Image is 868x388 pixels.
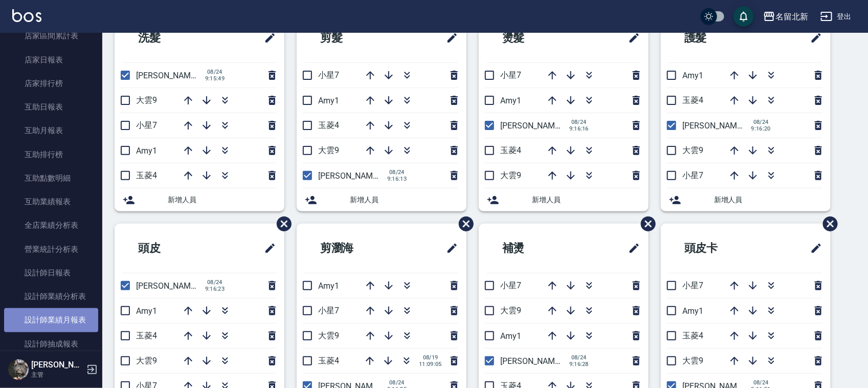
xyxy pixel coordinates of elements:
span: Amy1 [318,281,339,291]
img: Person [8,359,29,380]
div: 名留北新 [775,10,808,23]
a: 互助業績報表 [4,190,98,213]
a: 互助排行榜 [4,143,98,166]
span: 新增人員 [168,195,276,205]
h2: 護髮 [669,19,763,56]
span: Amy1 [318,96,339,105]
span: 玉菱4 [682,95,703,105]
span: 修改班表的標題 [622,26,640,50]
span: 大雲9 [318,145,339,155]
span: 小星7 [500,281,521,290]
span: 大雲9 [682,356,703,365]
span: 修改班表的標題 [440,26,458,50]
span: 玉菱4 [136,170,157,180]
span: 修改班表的標題 [804,236,822,261]
h5: [PERSON_NAME] [31,360,83,370]
span: 玉菱4 [318,120,339,130]
span: 小星7 [136,120,157,130]
span: 新增人員 [714,195,822,205]
h2: 剪瀏海 [305,230,405,267]
span: 08/24 [750,379,772,386]
div: 新增人員 [479,188,649,211]
span: 修改班表的標題 [622,236,640,261]
span: 11:09:05 [419,361,442,368]
span: 小星7 [500,70,521,80]
span: 小星7 [318,306,339,315]
a: 店家日報表 [4,48,98,72]
span: 大雲9 [136,95,157,105]
span: [PERSON_NAME]2 [500,121,566,131]
span: Amy1 [500,96,521,105]
span: [PERSON_NAME]2 [682,121,748,131]
span: Amy1 [136,306,157,316]
span: Amy1 [500,331,521,341]
span: 修改班表的標題 [440,236,458,261]
span: 玉菱4 [500,145,521,155]
span: 小星7 [318,70,339,80]
h2: 頭皮 [123,230,217,267]
span: [PERSON_NAME]2 [136,71,202,80]
a: 店家區間累計表 [4,24,98,48]
a: 設計師抽成報表 [4,332,98,356]
p: 主管 [31,370,83,379]
span: 小星7 [682,170,703,180]
h2: 剪髮 [305,19,399,56]
button: save [733,6,754,27]
span: [PERSON_NAME]2 [318,171,384,181]
span: 9:16:28 [568,361,590,368]
span: Amy1 [136,146,157,156]
a: 營業統計分析表 [4,238,98,261]
span: Amy1 [682,306,703,316]
span: 大雲9 [500,170,521,180]
a: 設計師日報表 [4,261,98,285]
span: 刪除班表 [269,209,293,239]
a: 互助日報表 [4,95,98,119]
h2: 燙髮 [487,19,581,56]
span: 大雲9 [318,331,339,340]
span: Amy1 [682,71,703,80]
span: 大雲9 [682,145,703,155]
span: 小星7 [682,281,703,290]
div: 新增人員 [661,188,831,211]
img: Logo [12,9,41,22]
span: 9:15:49 [204,75,226,82]
span: 新增人員 [532,195,640,205]
span: 9:16:23 [204,286,226,292]
a: 互助月報表 [4,119,98,142]
a: 設計師業績分析表 [4,285,98,308]
span: 08/19 [419,354,442,361]
span: 刪除班表 [815,209,839,239]
span: 玉菱4 [682,331,703,340]
a: 設計師業績月報表 [4,308,98,332]
span: 08/24 [568,354,590,361]
span: 9:16:13 [386,176,408,182]
button: 名留北新 [759,6,812,27]
a: 互助點數明細 [4,166,98,190]
span: 大雲9 [136,356,157,365]
span: 08/24 [750,119,772,125]
span: 9:16:20 [750,125,772,132]
span: 刪除班表 [451,209,475,239]
span: 刪除班表 [633,209,657,239]
div: 新增人員 [115,188,284,211]
span: 修改班表的標題 [258,236,276,261]
span: 08/24 [386,379,408,386]
span: [PERSON_NAME]2 [500,356,566,366]
span: 08/24 [568,119,590,125]
span: 修改班表的標題 [804,26,822,50]
h2: 頭皮卡 [669,230,769,267]
span: [PERSON_NAME]2 [136,281,202,291]
a: 店家排行榜 [4,72,98,95]
span: 08/24 [204,69,226,75]
div: 新增人員 [297,188,466,211]
h2: 洗髮 [123,19,217,56]
span: 9:16:16 [568,125,590,132]
span: 08/24 [204,279,226,286]
h2: 補燙 [487,230,581,267]
span: 08/24 [386,169,408,176]
button: 登出 [816,7,856,26]
span: 大雲9 [500,306,521,315]
span: 玉菱4 [318,356,339,365]
span: 玉菱4 [136,331,157,340]
span: 修改班表的標題 [258,26,276,50]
